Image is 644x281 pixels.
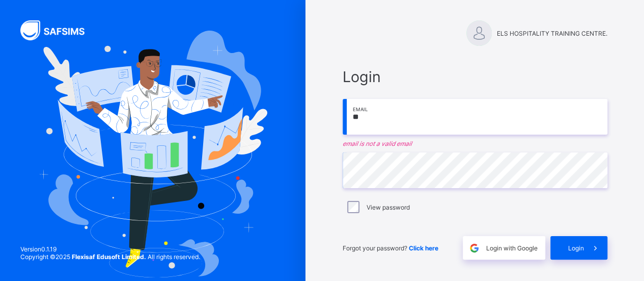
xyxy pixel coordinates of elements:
[38,31,267,277] img: Hero Image
[20,253,200,261] span: Copyright © 2025 All rights reserved.
[367,203,410,211] label: View password
[497,30,607,37] span: ELS HOSPITALITY TRAINING CENTRE.
[20,245,200,253] span: Version 0.1.19
[486,244,538,252] span: Login with Google
[343,244,438,252] span: Forgot your password?
[343,140,607,147] em: email is not a valid email
[20,20,97,40] img: SAFSIMS Logo
[568,244,584,252] span: Login
[468,242,480,254] img: google.396cfc9801f0270233282035f929180a.svg
[72,253,146,261] strong: Flexisaf Edusoft Limited.
[409,244,438,252] a: Click here
[343,68,607,86] span: Login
